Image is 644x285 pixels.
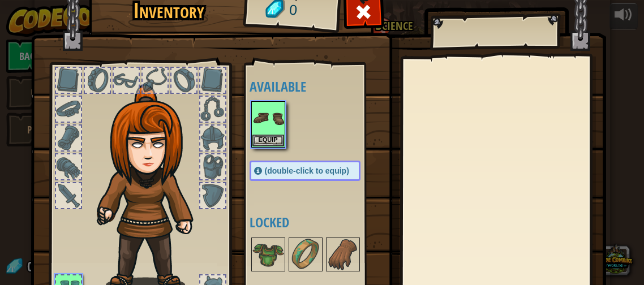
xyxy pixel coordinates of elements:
[250,79,383,94] h4: Available
[327,239,359,270] img: portrait.png
[265,166,349,175] span: (double-click to equip)
[250,215,383,230] h4: Locked
[252,135,284,146] button: Equip
[252,102,284,134] img: portrait.png
[290,239,321,270] img: portrait.png
[252,239,284,270] img: portrait.png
